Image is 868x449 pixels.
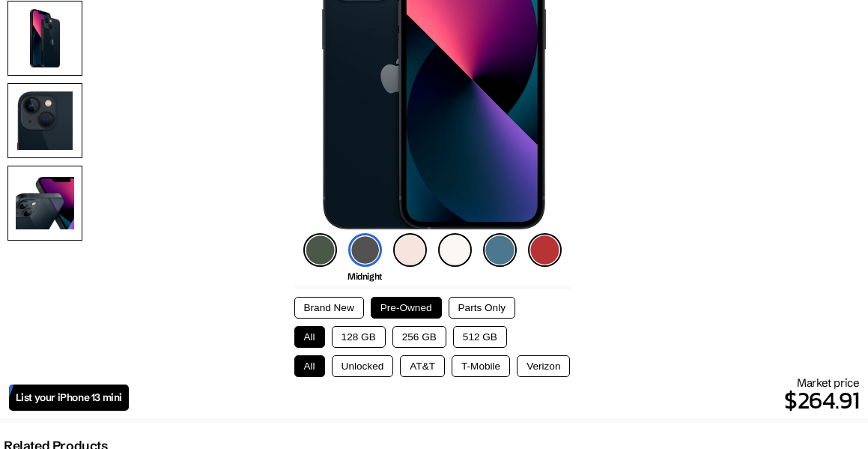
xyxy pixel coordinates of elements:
button: 256 GB [392,326,446,348]
p: $264.91 [129,382,859,418]
img: starlight-icon [438,233,472,267]
button: T-Mobile [452,355,510,377]
button: All [294,355,325,377]
img: product-red-icon [528,233,562,267]
button: Verizon [517,355,570,377]
a: List your iPhone 13 mini [9,385,129,411]
img: Rear [7,1,82,76]
button: Brand New [294,297,364,319]
img: pink-icon [393,233,427,267]
span: Midnight [347,271,382,282]
button: Unlocked [332,355,394,377]
button: 128 GB [332,326,386,348]
img: green-icon [303,233,337,267]
button: Pre-Owned [371,297,442,319]
button: All [294,326,325,348]
div: Market price [129,376,859,418]
img: All [7,166,82,241]
img: Camera [7,83,82,158]
img: blue-icon [483,233,517,267]
button: AT&T [400,355,445,377]
img: midnight-icon [348,233,382,267]
button: Parts Only [449,297,515,319]
span: List your iPhone 13 mini [16,391,122,404]
button: 512 GB [453,326,507,348]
